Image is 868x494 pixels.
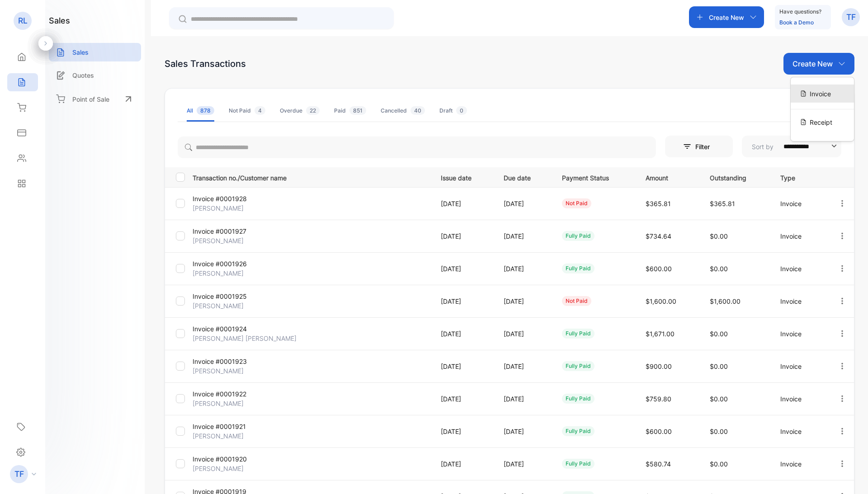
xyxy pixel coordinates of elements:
[49,89,141,109] a: Point of Sale
[193,259,272,268] p: Invoice #0001926
[646,428,672,435] span: $600.00
[780,199,819,208] p: Invoice
[280,107,320,115] div: Overdue
[562,459,594,469] div: fully paid
[439,107,467,115] div: Draft
[456,106,467,115] span: 0
[710,232,728,240] span: $0.00
[441,362,485,371] p: [DATE]
[846,11,856,23] p: TF
[49,66,141,85] a: Quotes
[49,14,70,27] h1: sales
[780,264,819,273] p: Invoice
[193,357,272,366] p: Invoice #0001923
[193,236,272,245] p: [PERSON_NAME]
[646,232,671,240] span: $734.64
[646,171,692,183] p: Amount
[193,268,272,278] p: [PERSON_NAME]
[14,468,24,480] p: TF
[306,106,320,115] span: 22
[193,324,272,334] p: Invoice #0001924
[193,301,272,311] p: [PERSON_NAME]
[193,399,272,408] p: [PERSON_NAME]
[441,394,485,404] p: [DATE]
[780,231,819,241] p: Invoice
[780,296,819,306] p: Invoice
[7,4,34,31] button: Open LiveChat chat widget
[441,264,485,273] p: [DATE]
[193,389,272,399] p: Invoice #0001922
[710,297,741,305] span: $1,600.00
[504,171,543,183] p: Due date
[780,171,819,183] p: Type
[255,106,265,115] span: 4
[193,464,272,473] p: [PERSON_NAME]
[441,329,485,339] p: [DATE]
[49,43,141,61] a: Sales
[193,366,272,376] p: [PERSON_NAME]
[710,200,735,207] span: $365.81
[410,106,425,115] span: 40
[646,362,672,370] span: $900.00
[504,231,543,241] p: [DATE]
[710,171,761,183] p: Outstanding
[779,7,821,16] p: Have questions?
[193,203,272,213] p: [PERSON_NAME]
[504,199,543,208] p: [DATE]
[646,297,676,305] span: $1,600.00
[689,6,764,28] button: Create New
[780,329,819,339] p: Invoice
[504,296,543,306] p: [DATE]
[810,89,831,99] span: Invoice
[710,428,728,435] span: $0.00
[562,426,594,436] div: fully paid
[562,171,627,183] p: Payment Status
[504,394,543,404] p: [DATE]
[441,459,485,469] p: [DATE]
[562,394,594,404] div: fully paid
[562,329,594,339] div: fully paid
[193,292,272,301] p: Invoice #0001925
[381,107,425,115] div: Cancelled
[72,71,94,80] p: Quotes
[752,142,774,151] p: Sort by
[780,459,819,469] p: Invoice
[779,19,814,26] a: Book a Demo
[193,454,272,464] p: Invoice #0001920
[72,47,89,57] p: Sales
[193,334,297,343] p: [PERSON_NAME] [PERSON_NAME]
[193,226,272,236] p: Invoice #0001927
[72,94,109,104] p: Point of Sale
[504,264,543,273] p: [DATE]
[504,329,543,339] p: [DATE]
[810,118,832,127] span: Receipt
[710,265,728,273] span: $0.00
[646,200,671,207] span: $365.81
[562,231,594,241] div: fully paid
[780,427,819,436] p: Invoice
[710,330,728,338] span: $0.00
[193,431,272,441] p: [PERSON_NAME]
[193,422,272,431] p: Invoice #0001921
[562,361,594,371] div: fully paid
[842,6,860,28] button: TF
[793,58,833,69] p: Create New
[334,107,366,115] div: Paid
[441,171,485,183] p: Issue date
[193,171,429,183] p: Transaction no./Customer name
[504,362,543,371] p: [DATE]
[562,198,591,208] div: not paid
[441,296,485,306] p: [DATE]
[441,427,485,436] p: [DATE]
[710,362,728,370] span: $0.00
[646,395,671,403] span: $759.80
[197,106,214,115] span: 878
[229,107,265,115] div: Not Paid
[646,330,675,338] span: $1,671.00
[562,296,591,306] div: not paid
[646,265,672,273] span: $600.00
[504,459,543,469] p: [DATE]
[187,107,214,115] div: All
[349,106,366,115] span: 851
[780,394,819,404] p: Invoice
